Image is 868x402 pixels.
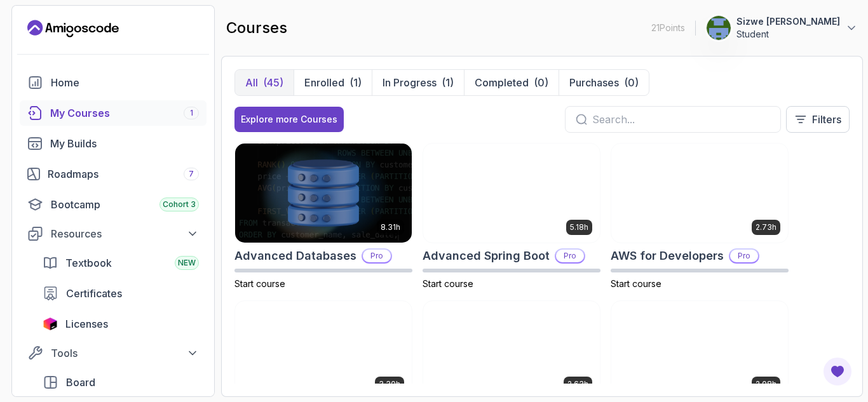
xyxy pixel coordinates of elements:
p: 3.30h [379,379,400,389]
a: certificates [35,281,207,306]
span: Licenses [65,316,108,332]
img: CI/CD with GitHub Actions card [423,301,600,400]
a: Landing page [27,18,119,39]
div: (0) [624,75,639,90]
h2: Advanced Spring Boot [423,247,550,265]
p: 21 Points [651,22,685,34]
img: user profile image [707,16,731,40]
span: Certificates [66,286,122,301]
a: bootcamp [20,192,207,217]
div: Home [51,75,199,90]
button: Open Feedback Button [822,356,853,387]
img: Building APIs with Spring Boot card [235,301,412,400]
p: In Progress [383,75,437,90]
button: Resources [20,222,207,245]
p: Purchases [569,75,619,90]
span: NEW [178,258,196,268]
p: 2.08h [756,379,776,389]
span: Start course [423,278,473,289]
span: Start course [234,278,285,289]
span: 7 [189,169,194,179]
div: My Builds [50,136,199,151]
button: Completed(0) [464,70,559,95]
p: Student [736,28,840,41]
p: 8.31h [381,222,400,232]
button: Enrolled(1) [294,70,372,95]
p: Pro [363,250,391,262]
span: Textbook [65,255,112,271]
p: Completed [475,75,529,90]
button: Tools [20,342,207,365]
p: All [245,75,258,90]
p: 2.63h [567,379,588,389]
img: CSS Essentials card [611,301,788,400]
button: Filters [786,106,850,133]
img: jetbrains icon [43,318,58,330]
div: Roadmaps [48,166,199,182]
p: Enrolled [304,75,344,90]
input: Search... [592,112,770,127]
div: (1) [442,75,454,90]
button: All(45) [235,70,294,95]
p: Pro [730,250,758,262]
p: 5.18h [570,222,588,232]
div: Tools [51,345,199,361]
p: Pro [556,250,584,262]
span: Start course [611,278,661,289]
span: 1 [190,108,193,118]
p: Filters [812,112,841,127]
img: Advanced Databases card [235,144,412,243]
span: Board [66,375,95,390]
p: 2.73h [756,222,776,232]
h2: Advanced Databases [234,247,356,265]
div: My Courses [50,105,199,121]
a: textbook [35,250,207,276]
img: AWS for Developers card [611,144,788,243]
a: builds [20,131,207,156]
div: (1) [349,75,362,90]
button: user profile imageSizwe [PERSON_NAME]Student [706,15,858,41]
a: licenses [35,311,207,337]
div: (0) [534,75,548,90]
p: Sizwe [PERSON_NAME] [736,15,840,28]
div: Explore more Courses [241,113,337,126]
a: courses [20,100,207,126]
a: roadmaps [20,161,207,187]
h2: AWS for Developers [611,247,724,265]
a: board [35,370,207,395]
h2: courses [226,18,287,38]
button: Explore more Courses [234,107,344,132]
img: Advanced Spring Boot card [423,144,600,243]
a: home [20,70,207,95]
button: Purchases(0) [559,70,649,95]
span: Cohort 3 [163,199,196,210]
button: In Progress(1) [372,70,464,95]
div: (45) [263,75,283,90]
div: Bootcamp [51,197,199,212]
div: Resources [51,226,199,241]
